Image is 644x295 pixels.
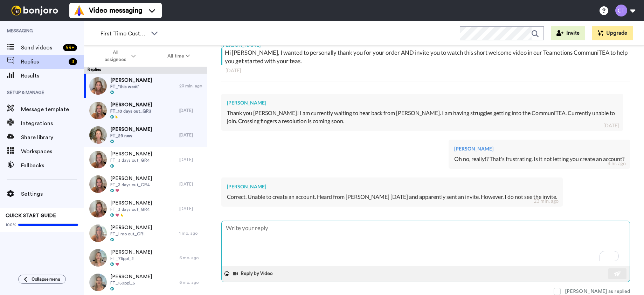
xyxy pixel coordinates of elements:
[110,84,152,89] span: FT_"this week"
[608,160,626,167] div: 4 hr. ago
[227,193,557,201] div: Correct. Unable to create an account. Heard from [PERSON_NAME] [DATE] and apparently sent an invi...
[110,200,152,207] span: [PERSON_NAME]
[110,280,152,286] span: FT_150ppl_5
[84,270,207,295] a: [PERSON_NAME]FT_150ppl_56 mo. ago
[179,181,204,187] div: [DATE]
[89,6,142,15] span: Video messaging
[84,221,207,246] a: [PERSON_NAME]FT_1 mo out_GR11 mo. ago
[21,105,84,114] span: Message template
[89,274,107,291] img: 1da16a9a-3755-4fa7-8515-8afeb9762081-thumb.jpg
[84,246,207,270] a: [PERSON_NAME]FT_75ppl_26 mo. ago
[84,172,207,196] a: [PERSON_NAME]FT_3 days out_GR4[DATE]
[18,275,66,284] button: Collapse menu
[110,207,152,212] span: FT_3 days out_GR4
[85,46,152,66] button: All assignees
[614,271,622,276] img: send-white.svg
[227,99,617,106] div: [PERSON_NAME]
[21,72,84,80] span: Results
[21,190,84,198] span: Settings
[179,108,204,113] div: [DATE]
[89,77,107,95] img: c5718b27-a0f8-4c5c-bcc2-74a80e3c41ec-thumb.jpg
[89,249,107,267] img: 90f09d71-e108-4f9a-a833-9450812f301a-thumb.jpg
[6,213,56,218] span: QUICK START GUIDE
[603,122,619,129] div: [DATE]
[102,49,130,63] span: All assignees
[222,221,630,266] textarea: To enrich screen reader interactions, please activate Accessibility in Grammarly extension settings
[110,249,152,256] span: [PERSON_NAME]
[84,67,207,74] div: Replies
[21,147,84,156] span: Workspaces
[89,102,107,119] img: 2af630c9-bb00-4629-856d-cd585671067e-thumb.jpg
[21,43,60,52] span: Send videos
[110,101,152,108] span: [PERSON_NAME]
[8,6,61,15] img: bj-logo-header-white.svg
[21,133,84,142] span: Share library
[179,280,204,285] div: 6 mo. ago
[110,231,152,237] span: FT_1 mo out_GR1
[110,175,152,182] span: [PERSON_NAME]
[84,147,207,172] a: [PERSON_NAME]FT_3 days out_GR4[DATE]
[89,175,107,193] img: d182a69c-3f25-4f75-b1e2-a8a136d57023-thumb.jpg
[454,145,624,152] div: [PERSON_NAME]
[6,222,16,228] span: 100%
[69,58,77,65] div: 3
[110,273,152,280] span: [PERSON_NAME]
[63,44,77,51] div: 99 +
[225,48,628,65] div: Hi [PERSON_NAME], I wanted to personally thank you for your order AND invite you to watch this sh...
[110,256,152,261] span: FT_75ppl_2
[179,83,204,89] div: 23 min. ago
[232,268,275,279] button: Reply by Video
[110,157,152,163] span: FT_3 days out_GR4
[227,183,557,190] div: [PERSON_NAME]
[101,29,147,38] span: First Time Customer
[110,108,152,114] span: FT_10 days out_GR3
[226,67,626,74] div: [DATE]
[227,109,617,125] div: Thank you [PERSON_NAME]! I am currently waiting to hear back from [PERSON_NAME]. I am having stru...
[454,155,624,163] div: Oh no, really!? That's frustrating. Is it not letting you create an account?
[74,5,85,16] img: vm-color.svg
[110,182,152,188] span: FT_3 days out_GR4
[89,126,107,144] img: e775b053-e7e1-4264-a7ad-83d797bd57dc-thumb.jpg
[89,224,107,242] img: bd841412-ef6e-4396-b8f4-7c2503e5b85c-thumb.jpg
[110,224,152,231] span: [PERSON_NAME]
[179,132,204,138] div: [DATE]
[84,98,207,123] a: [PERSON_NAME]FT_10 days out_GR3[DATE]
[152,50,206,62] button: All time
[110,150,152,157] span: [PERSON_NAME]
[84,196,207,221] a: [PERSON_NAME]FT_3 days out_GR4[DATE]
[89,151,107,168] img: d182a69c-3f25-4f75-b1e2-a8a136d57023-thumb.jpg
[551,26,585,40] button: Invite
[110,77,152,84] span: [PERSON_NAME]
[179,255,204,261] div: 6 mo. ago
[21,161,84,170] span: Fallbacks
[84,74,207,98] a: [PERSON_NAME]FT_"this week"23 min. ago
[179,157,204,162] div: [DATE]
[179,230,204,236] div: 1 mo. ago
[21,58,66,66] span: Replies
[110,126,152,133] span: [PERSON_NAME]
[32,276,60,282] span: Collapse menu
[110,133,152,139] span: FT_29 new
[21,119,84,128] span: Integrations
[179,206,204,212] div: [DATE]
[592,26,633,40] button: Upgrade
[534,197,559,205] div: 23 min. ago
[89,200,107,217] img: d182a69c-3f25-4f75-b1e2-a8a136d57023-thumb.jpg
[565,288,630,295] div: [PERSON_NAME] as replied
[84,123,207,147] a: [PERSON_NAME]FT_29 new[DATE]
